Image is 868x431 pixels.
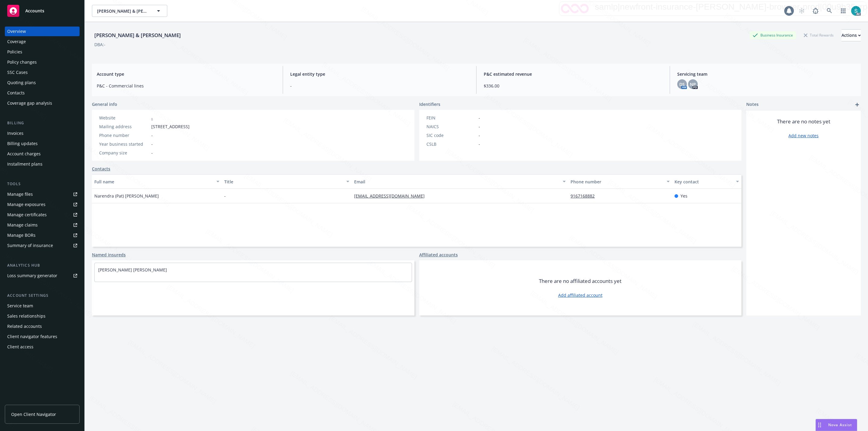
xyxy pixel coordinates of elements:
div: Manage files [7,189,33,199]
a: - [151,115,153,121]
div: Manage certificates [7,210,47,220]
span: Accounts [25,8,44,13]
a: Summary of insurance [5,241,80,250]
a: SSC Cases [5,68,80,77]
div: Sales relationships [7,311,46,321]
div: SSC Cases [7,68,28,77]
span: - [479,123,480,130]
span: P&C estimated revenue [484,71,662,77]
img: photo [851,6,861,16]
a: Report a Bug [810,5,822,17]
div: NAICS [426,123,476,130]
a: Named insureds [92,252,126,258]
span: NP [690,81,696,87]
a: Affiliated accounts [419,252,458,258]
div: Installment plans [7,159,42,169]
span: Servicing team [677,71,856,77]
a: 9167168882 [571,193,599,199]
div: Coverage gap analysis [7,98,52,108]
div: Account charges [7,149,41,159]
div: SIC code [426,132,476,138]
span: Open Client Navigator [11,411,56,417]
button: Actions [841,29,861,41]
div: Tools [5,181,80,187]
div: Phone number [99,132,149,138]
a: Coverage gap analysis [5,98,80,108]
a: Coverage [5,37,80,46]
a: Manage certificates [5,210,80,220]
div: Manage claims [7,220,38,230]
span: DS [679,81,685,87]
span: There are no affiliated accounts yet [539,277,621,285]
a: Manage claims [5,220,80,230]
div: Account settings [5,293,80,299]
div: CSLB [426,141,476,147]
a: Manage exposures [5,200,80,209]
div: Loss summary generator [7,271,57,280]
div: Overview [7,27,26,36]
div: Manage BORs [7,230,36,240]
button: Nova Assist [816,419,857,431]
span: Account type [97,71,275,77]
div: Key contact [675,179,732,185]
a: Add new notes [788,132,819,139]
div: Client navigator features [7,332,57,341]
a: add [854,101,861,108]
div: Client access [7,342,33,352]
div: Company size [99,150,149,156]
span: - [479,115,480,121]
a: Account charges [5,149,80,159]
a: Related accounts [5,322,80,331]
a: Switch app [837,5,849,17]
div: Contacts [7,88,25,98]
span: - [151,132,153,138]
a: Client access [5,342,80,352]
a: Manage files [5,189,80,199]
span: Identifiers [419,101,440,107]
div: Email [354,179,559,185]
div: Analytics hub [5,262,80,268]
span: [PERSON_NAME] & [PERSON_NAME] [97,8,149,14]
span: Legal entity type [290,71,469,77]
div: Full name [94,179,213,185]
span: - [224,193,226,199]
div: Policy changes [7,57,37,67]
a: Start snowing [796,5,808,17]
div: DBA: - [94,41,105,48]
span: - [479,141,480,147]
div: Summary of insurance [7,241,53,250]
button: Phone number [568,174,672,189]
span: P&C - Commercial lines [97,83,275,89]
a: Policies [5,47,80,57]
a: Installment plans [5,159,80,169]
a: Loss summary generator [5,271,80,280]
a: [EMAIL_ADDRESS][DOMAIN_NAME] [354,193,429,199]
span: Yes [681,193,687,199]
a: Overview [5,27,80,36]
span: Notes [746,101,759,108]
span: $336.00 [484,83,662,89]
span: - [290,83,469,89]
a: [PERSON_NAME] [PERSON_NAME] [98,267,167,273]
button: Email [352,174,568,189]
div: Drag to move [816,419,823,431]
div: Service team [7,301,33,311]
div: Policies [7,47,22,57]
a: Manage BORs [5,230,80,240]
div: Total Rewards [801,31,837,39]
a: Search [823,5,835,17]
button: Key contact [672,174,741,189]
div: Coverage [7,37,26,46]
button: Full name [92,174,222,189]
div: Related accounts [7,322,42,331]
a: Policy changes [5,57,80,67]
div: [PERSON_NAME] & [PERSON_NAME] [92,31,183,39]
div: Phone number [571,179,663,185]
div: Quoting plans [7,78,36,87]
button: [PERSON_NAME] & [PERSON_NAME] [92,5,167,17]
a: Sales relationships [5,311,80,321]
a: Service team [5,301,80,311]
div: Invoices [7,128,24,138]
span: There are no notes yet [777,118,830,125]
span: - [151,141,153,147]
